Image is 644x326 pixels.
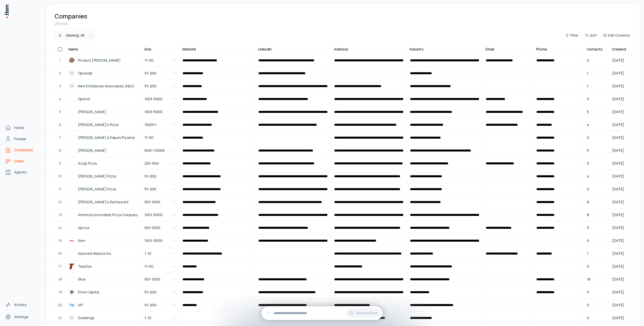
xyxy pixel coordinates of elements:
span: 2 [59,70,61,76]
span: 0 [584,312,592,324]
span: 0 [584,93,592,105]
img: Big Mama's & Papa's Pizzeria [69,135,75,141]
span: 8 [584,209,592,221]
span: [PERSON_NAME]'s Pizza [78,122,119,128]
a: TerpSysTerpSys [66,260,141,272]
span: Assured Alliance Inc. [78,251,112,256]
div: D [69,315,75,321]
img: Aurelio's Pizza [69,173,75,179]
a: Aurelio's Pizza[PERSON_NAME] Pizza [66,183,141,195]
span: Sort [590,33,597,38]
span: 1 [584,67,591,79]
span: Drive Capital [78,289,99,295]
span: 13 [58,212,62,218]
a: Arni's Restaurant[PERSON_NAME]'s Restaurant [66,196,141,208]
span: Azzip Pizza [78,161,97,166]
span: 7 [59,135,61,140]
span: 10 [58,173,62,179]
img: Slice [69,276,75,282]
span: 2 [584,132,592,143]
span: 4 [584,119,592,131]
span: [PERSON_NAME] Pizza [78,186,116,192]
button: Continue Chat [346,308,380,318]
span: DryMerge [78,315,95,321]
span: 20 [58,302,62,308]
span: 12 [58,199,62,205]
span: [DATE] [609,93,627,105]
a: Aurelio's Pizza[PERSON_NAME] Pizza [66,170,141,182]
span: Agents [14,170,27,175]
div: Website [182,47,196,52]
span: 0 [584,55,592,66]
span: 9 [59,161,61,166]
div: Name [68,47,78,52]
a: ItemItem [66,235,141,247]
span: Activity [14,302,27,307]
span: 19 [58,289,62,295]
span: 8 [59,148,61,153]
a: Marco's Pizza[PERSON_NAME]'s Pizza [66,119,141,131]
span: [DATE] [609,235,627,246]
a: &pizza&pizza [66,222,141,234]
img: Papa Murphy's [69,109,75,115]
img: Aurelio's Pizza [69,186,75,192]
img: Product Hunt [69,57,75,63]
a: IVPIVP [66,299,141,311]
a: Assured Alliance Inc.Assured Alliance Inc. [66,247,141,260]
a: Agents [3,167,41,177]
a: Papa Murphy's[PERSON_NAME] [66,106,141,118]
div: Viewing: [66,33,84,38]
span: [DATE] [609,106,627,118]
span: [DATE] [609,170,627,182]
div: Created [612,47,626,52]
img: Bertucci's [69,147,75,154]
div: Email [486,47,494,52]
span: America's Incredible Pizza Company [78,212,138,218]
span: 4 [584,170,592,182]
span: [DATE] [609,55,627,66]
a: Azzip PizzaAzzip Pizza [66,157,141,169]
span: 1 [584,248,591,259]
span: People [14,136,26,141]
img: OpenAI [69,96,75,102]
span: 18 [58,277,62,282]
span: 0 [584,183,592,195]
span: Product [PERSON_NAME] [78,58,121,63]
a: Companies [3,145,41,155]
img: Assured Alliance Inc. [69,250,75,257]
span: 21 [58,315,62,321]
span: Companies [14,147,33,153]
button: Filter [563,32,581,39]
a: OOpusclip [66,67,141,79]
span: 5 [584,106,592,118]
span: [PERSON_NAME] [78,148,106,153]
span: 3 [584,222,592,234]
a: Deals [3,156,41,166]
span: 0 [584,286,592,298]
a: SliceSlice [66,273,141,285]
span: 16 [58,251,62,256]
span: [DATE] [609,286,627,298]
span: 14 [58,225,62,231]
span: 1 [584,80,591,92]
img: Item Brain Logo [4,4,9,18]
span: 6 [59,122,61,128]
span: [DATE] [609,273,627,285]
img: Item [69,238,75,244]
span: Settings [14,314,29,319]
img: Drive Capital [69,289,75,295]
button: Edit Columns [601,32,632,39]
span: OpenAI [78,96,90,102]
a: Big Mama's & Papa's Pizzeria[PERSON_NAME] & Papa's Pizzeria [66,132,141,144]
a: OpenAIOpenAI [66,93,141,105]
span: 1 [59,58,61,63]
span: [DATE] [609,158,627,169]
span: 5 [59,109,61,115]
div: O [69,70,75,76]
img: IVP [69,302,75,308]
span: 0 [584,299,592,311]
span: &pizza [78,225,89,231]
div: Size [144,47,151,52]
span: [DATE] [609,261,627,272]
div: Address [334,47,348,52]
